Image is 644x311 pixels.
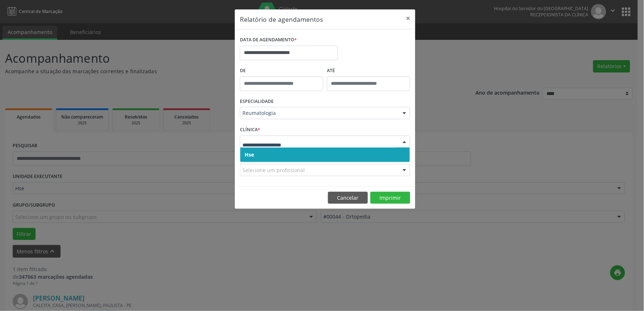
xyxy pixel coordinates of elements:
span: Hse [245,151,254,158]
label: ATÉ [327,65,410,76]
label: DATA DE AGENDAMENTO [240,34,297,46]
label: CLÍNICA [240,124,260,136]
label: De [240,65,323,76]
span: Selecione um profissional [242,166,305,174]
button: Close [401,9,415,27]
button: Imprimir [370,192,410,204]
label: ESPECIALIDADE [240,96,274,107]
h5: Relatório de agendamentos [240,14,323,24]
button: Cancelar [328,192,368,204]
span: Reumatologia [242,109,395,117]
